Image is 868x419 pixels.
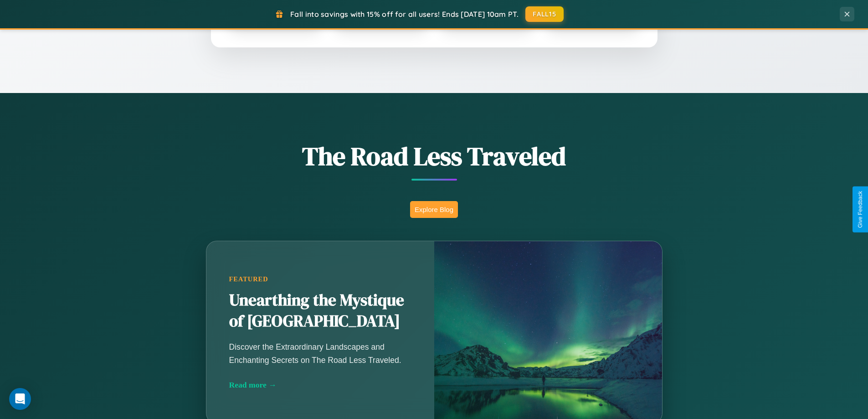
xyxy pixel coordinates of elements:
button: FALL15 [525,6,564,22]
span: Fall into savings with 15% off for all users! Ends [DATE] 10am PT. [290,10,519,19]
div: Read more → [229,380,411,390]
h2: Unearthing the Mystique of [GEOGRAPHIC_DATA] [229,290,411,332]
p: Discover the Extraordinary Landscapes and Enchanting Secrets on The Road Less Traveled. [229,341,411,366]
button: Explore Blog [410,201,458,218]
div: Give Feedback [857,191,863,228]
div: Open Intercom Messenger [9,388,31,410]
div: Featured [229,275,411,283]
h1: The Road Less Traveled [161,139,708,174]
